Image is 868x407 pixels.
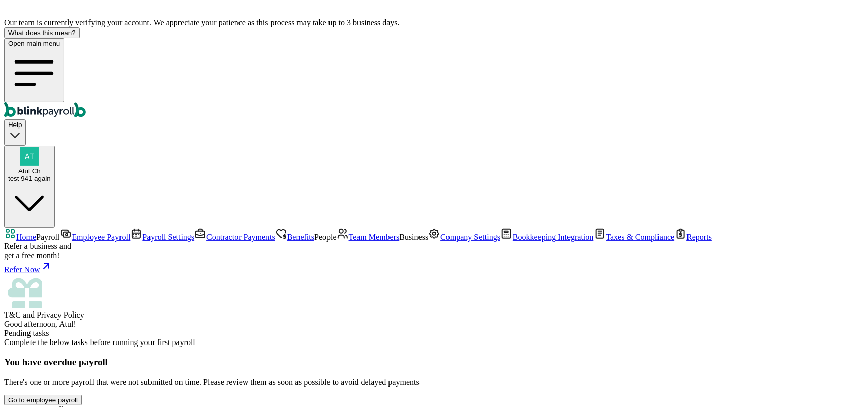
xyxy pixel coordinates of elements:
[4,228,864,320] nav: Sidebar
[675,233,712,241] a: Reports
[4,329,864,338] div: Pending tasks
[337,233,400,241] a: Team Members
[4,357,864,368] h3: You have overdue payroll
[4,146,55,228] button: Atul Chtest 941 again
[142,233,194,241] span: Payroll Settings
[8,396,78,404] div: Go to employee payroll
[4,310,84,319] span: and
[4,338,195,347] span: Complete the below tasks before running your first payroll
[36,233,59,241] span: Payroll
[206,233,275,241] span: Contractor Payments
[59,233,130,241] a: Employee Payroll
[4,260,864,274] a: Refer Now
[8,121,22,129] span: Help
[16,233,36,241] span: Home
[500,233,594,241] a: Bookkeeping Integration
[687,233,712,241] span: Reports
[194,233,275,241] a: Contractor Payments
[4,395,82,405] button: Go to employee payroll
[594,233,675,241] a: Taxes & Compliance
[4,119,26,145] button: Help
[8,40,60,47] span: Open main menu
[4,320,76,328] span: Good afternoon, Atul!
[513,233,594,241] span: Bookkeeping Integration
[817,358,868,407] iframe: Chat Widget
[8,175,51,182] div: test 941 again
[4,38,864,119] nav: Global
[130,233,194,241] a: Payroll Settings
[72,233,130,241] span: Employee Payroll
[4,242,864,260] div: Refer a business and get a free month!
[4,27,80,38] button: What does this mean?
[314,233,337,241] span: People
[4,18,864,27] div: Our team is currently verifying your account. We appreciate your patience as this process may tak...
[275,233,314,241] a: Benefits
[440,233,500,241] span: Company Settings
[606,233,675,241] span: Taxes & Compliance
[428,233,500,241] a: Company Settings
[287,233,314,241] span: Benefits
[349,233,400,241] span: Team Members
[4,310,21,319] span: T&C
[399,233,428,241] span: Business
[4,378,864,387] p: There's one or more payroll that were not submitted on time. Please review them as soon as possib...
[4,233,36,241] a: Home
[37,310,84,319] span: Privacy Policy
[18,167,41,175] span: Atul Ch
[8,29,76,37] div: What does this mean?
[4,38,64,102] button: Open main menu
